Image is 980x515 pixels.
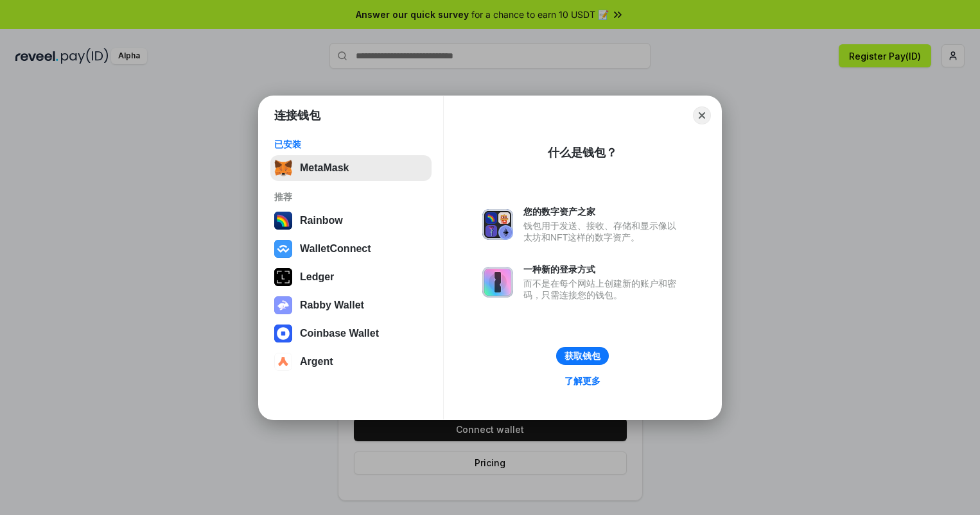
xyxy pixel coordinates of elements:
img: svg+xml,%3Csvg%20width%3D%22120%22%20height%3D%22120%22%20viewBox%3D%220%200%20120%20120%22%20fil... [274,212,292,230]
button: WalletConnect [270,236,432,262]
div: 获取钱包 [564,350,600,362]
button: Rabby Wallet [270,292,432,318]
div: Rainbow [300,215,343,226]
div: 而不是在每个网站上创建新的账户和密码，只需连接您的钱包。 [523,278,683,301]
button: Coinbase Wallet [270,321,432,346]
div: 什么是钱包？ [548,145,617,160]
img: svg+xml,%3Csvg%20xmlns%3D%22http%3A%2F%2Fwww.w3.org%2F2000%2Fsvg%22%20width%3D%2228%22%20height%3... [274,268,292,286]
div: Rabby Wallet [300,300,364,311]
img: svg+xml,%3Csvg%20fill%3D%22none%22%20height%3D%2233%22%20viewBox%3D%220%200%2035%2033%22%20width%... [274,159,292,177]
div: 推荐 [274,191,428,203]
button: 获取钱包 [556,347,609,365]
div: 钱包用于发送、接收、存储和显示像以太坊和NFT这样的数字资产。 [523,220,683,243]
img: svg+xml,%3Csvg%20xmlns%3D%22http%3A%2F%2Fwww.w3.org%2F2000%2Fsvg%22%20fill%3D%22none%22%20viewBox... [482,267,513,298]
button: Argent [270,349,432,375]
div: Coinbase Wallet [300,328,379,339]
button: Rainbow [270,208,432,233]
img: svg+xml,%3Csvg%20xmlns%3D%22http%3A%2F%2Fwww.w3.org%2F2000%2Fsvg%22%20fill%3D%22none%22%20viewBox... [274,296,292,314]
img: svg+xml,%3Csvg%20width%3D%2228%22%20height%3D%2228%22%20viewBox%3D%220%200%2028%2028%22%20fill%3D... [274,240,292,258]
div: 了解更多 [564,375,600,387]
div: 已安装 [274,139,428,150]
div: WalletConnect [300,243,371,255]
div: Ledger [300,271,334,283]
div: 您的数字资产之家 [523,206,683,217]
img: svg+xml,%3Csvg%20xmlns%3D%22http%3A%2F%2Fwww.w3.org%2F2000%2Fsvg%22%20fill%3D%22none%22%20viewBox... [482,209,513,240]
img: svg+xml,%3Csvg%20width%3D%2228%22%20height%3D%2228%22%20viewBox%3D%220%200%2028%2028%22%20fill%3D... [274,353,292,371]
button: Ledger [270,264,432,290]
button: MetaMask [270,155,432,181]
a: 了解更多 [557,373,608,389]
img: svg+xml,%3Csvg%20width%3D%2228%22%20height%3D%2228%22%20viewBox%3D%220%200%2028%2028%22%20fill%3D... [274,325,292,342]
h1: 连接钱包 [274,108,320,123]
div: MetaMask [300,162,349,174]
div: 一种新的登录方式 [523,264,683,275]
div: Argent [300,356,333,367]
button: Close [693,106,711,124]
